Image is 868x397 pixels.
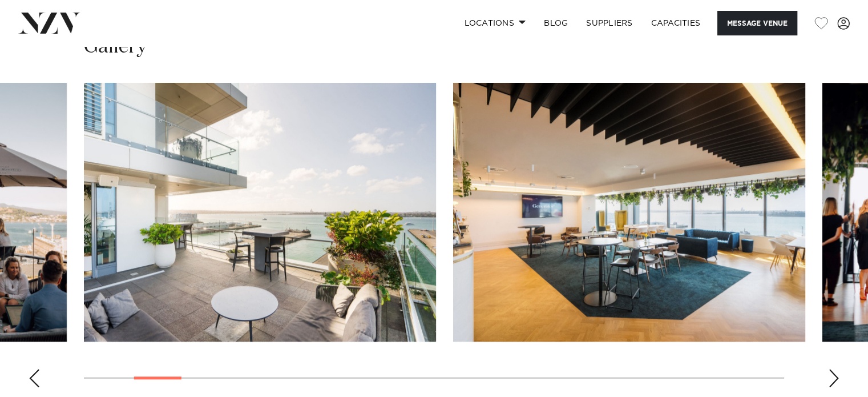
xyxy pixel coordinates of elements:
swiper-slide: 4 / 28 [453,83,805,342]
a: Capacities [642,11,710,35]
img: nzv-logo.png [18,13,80,33]
button: Message Venue [717,11,797,35]
a: BLOG [535,11,577,35]
swiper-slide: 3 / 28 [84,83,436,342]
a: SUPPLIERS [577,11,641,35]
h2: Gallery [84,34,147,60]
a: Locations [455,11,535,35]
